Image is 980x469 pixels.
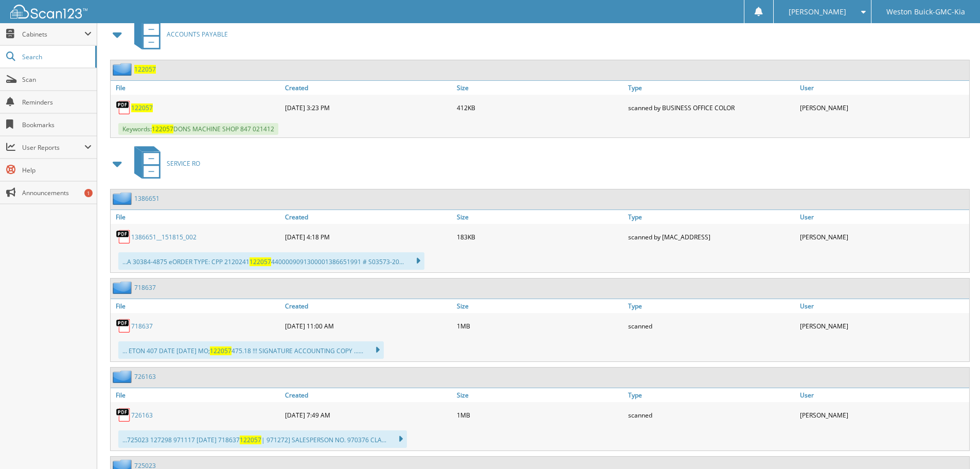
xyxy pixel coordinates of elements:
[626,388,797,402] a: Type
[22,143,84,152] span: User Reports
[22,120,92,129] span: Bookmarks
[282,227,454,247] div: [DATE] 4:18 PM
[282,316,454,336] div: [DATE] 11:00 AM
[116,100,131,115] img: PDF.png
[167,159,200,168] span: SERVICE RO
[116,407,131,423] img: PDF.png
[454,316,626,336] div: 1MB
[454,299,626,313] a: Size
[282,299,454,313] a: Created
[131,233,197,241] a: 1386651__151815_002
[118,123,278,135] span: Keywords: DONS MACHINE SHOP 847 021412
[22,30,84,39] span: Cabinets
[116,318,131,334] img: PDF.png
[282,97,454,118] div: [DATE] 3:23 PM
[131,322,153,331] a: 718637
[797,388,969,402] a: User
[22,188,92,197] span: Announcements
[111,81,282,95] a: File
[10,5,87,19] img: scan123-logo-white.svg
[797,210,969,224] a: User
[454,388,626,402] a: Size
[118,341,384,359] div: ... ETON 407 DATE [DATE] MO; 475.18 !!! SIGNATURE ACCOUNTING COPY ......
[22,98,92,107] span: Reminders
[797,299,969,313] a: User
[134,283,156,292] a: 718637
[111,388,282,402] a: File
[134,372,156,381] a: 726163
[626,227,797,247] div: scanned by [MAC_ADDRESS]
[797,405,969,425] div: [PERSON_NAME]
[118,430,407,448] div: ...725023 127298 971117 [DATE] 718637 | 971272] SALESPERSON NO. 970376 CLA...
[626,210,797,224] a: Type
[282,405,454,425] div: [DATE] 7:49 AM
[626,316,797,336] div: scanned
[22,166,92,175] span: Help
[113,370,134,383] img: folder2.png
[128,143,200,184] a: SERVICE RO
[626,97,797,118] div: scanned by BUSINESS OFFICE COLOR
[454,210,626,224] a: Size
[113,192,134,205] img: folder2.png
[789,9,846,15] span: [PERSON_NAME]
[111,299,282,313] a: File
[116,229,131,245] img: PDF.png
[282,81,454,95] a: Created
[240,436,261,444] span: 122057
[113,63,134,76] img: folder2.png
[134,65,156,74] a: 122057
[111,210,282,224] a: File
[282,210,454,224] a: Created
[22,53,90,61] span: Search
[22,75,92,84] span: Scan
[797,227,969,247] div: [PERSON_NAME]
[113,281,134,294] img: folder2.png
[167,30,228,39] span: ACCOUNTS PAYABLE
[282,388,454,402] a: Created
[886,9,965,15] span: Weston Buick-GMC-Kia
[84,189,93,197] div: 1
[250,257,271,266] span: 122057
[454,405,626,425] div: 1MB
[454,227,626,247] div: 183KB
[454,81,626,95] a: Size
[626,405,797,425] div: scanned
[626,81,797,95] a: Type
[131,411,153,420] a: 726163
[131,103,153,112] a: 122057
[797,316,969,336] div: [PERSON_NAME]
[626,299,797,313] a: Type
[797,81,969,95] a: User
[134,194,159,203] a: 1386651
[118,252,424,270] div: ...A 30384-4875 eORDER TYPE: CPP 2120241 4400009091300001386651991 # S03573-20...
[152,125,173,133] span: 122057
[128,14,228,55] a: ACCOUNTS PAYABLE
[797,97,969,118] div: [PERSON_NAME]
[210,346,231,355] span: 122057
[454,97,626,118] div: 412KB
